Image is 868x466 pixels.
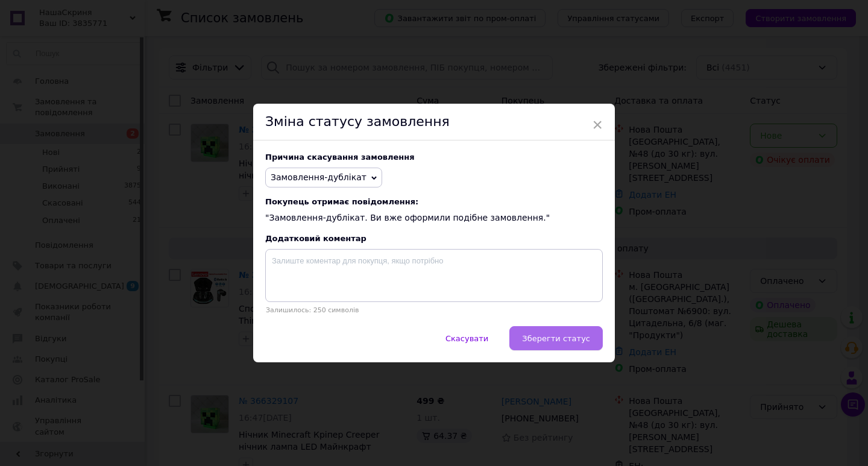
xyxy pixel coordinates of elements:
button: Зберегти статус [509,326,603,350]
span: Покупець отримає повідомлення: [265,197,603,206]
div: "Замовлення-дублікат. Ви вже оформили подібне замовлення." [265,197,603,224]
span: Зберегти статус [522,334,590,343]
span: Замовлення-дублікат [271,172,366,182]
p: Залишилось: 250 символів [265,306,603,314]
button: Скасувати [433,326,501,350]
div: Причина скасування замовлення [265,153,603,162]
span: Скасувати [445,334,488,343]
span: × [592,115,603,135]
div: Додатковий коментар [265,234,603,243]
div: Зміна статусу замовлення [253,104,615,140]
